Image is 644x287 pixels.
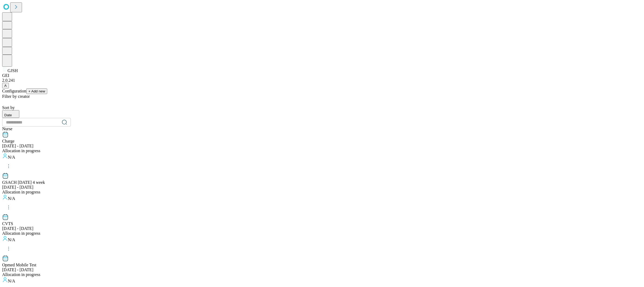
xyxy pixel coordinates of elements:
button: Date [2,110,19,118]
span: N/A [8,237,15,242]
button: + Add new [26,88,47,94]
span: N/A [8,155,15,159]
span: Filter by creator [2,94,30,99]
div: Opmed Mobile Test [2,263,642,267]
button: kebab-menu [2,160,15,173]
span: Sort by [2,105,15,110]
div: Allocation in progress [2,148,642,153]
div: 2.0.241 [2,78,642,83]
span: + Add new [28,89,45,93]
span: A [4,84,7,88]
div: [DATE] - [DATE] [2,267,642,272]
div: Allocation in progress [2,272,642,277]
span: GJSH [8,68,18,73]
div: [DATE] - [DATE] [2,226,642,231]
button: kebab-menu [2,242,15,255]
div: GEI [2,73,642,78]
div: Charge [2,139,642,144]
div: Allocation in progress [2,231,642,236]
button: kebab-menu [2,201,15,214]
div: [DATE] - [DATE] [2,185,642,190]
div: GSACH Jan 2025 4 week [2,180,642,185]
span: N/A [8,196,15,201]
span: Date [4,113,12,117]
div: [DATE] - [DATE] [2,144,642,148]
div: Nurse [2,126,642,131]
div: CVTS [2,221,642,226]
div: Allocation in progress [2,190,642,195]
span: Configuration [2,89,26,93]
button: A [2,83,9,88]
span: N/A [8,279,15,283]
